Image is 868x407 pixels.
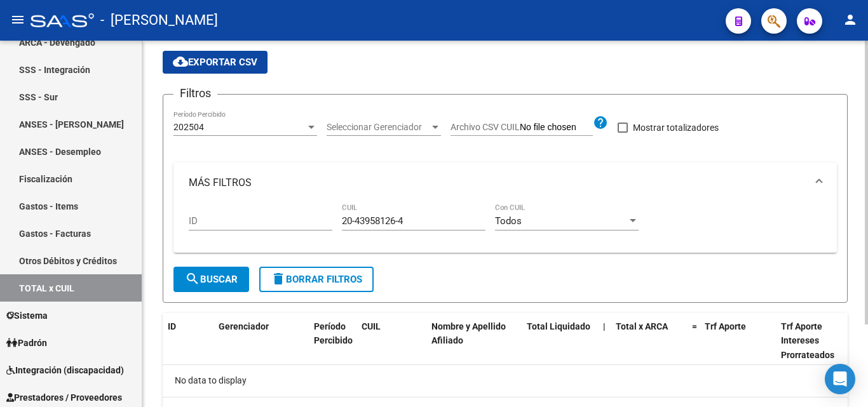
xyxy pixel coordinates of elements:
[495,215,522,227] span: Todos
[173,57,257,68] span: Exportar CSV
[214,313,309,369] datatable-header-cell: Gerenciador
[776,313,852,369] datatable-header-cell: Trf Aporte Intereses Prorrateados
[426,313,522,369] datatable-header-cell: Nombre y Apellido Afiliado
[843,12,858,27] mat-icon: person
[611,313,687,369] datatable-header-cell: Total x ARCA
[100,6,218,34] span: - [PERSON_NAME]
[781,321,834,361] span: Trf Aporte Intereses Prorrateados
[173,267,249,292] button: Buscar
[705,321,746,331] span: Trf Aporte
[825,364,855,394] div: Open Intercom Messenger
[522,313,598,369] datatable-header-cell: Total Liquidado
[700,313,776,369] datatable-header-cell: Trf Aporte
[189,176,806,190] mat-panel-title: MÁS FILTROS
[633,120,719,135] span: Mostrar totalizadores
[527,321,590,331] span: Total Liquidado
[593,115,608,130] mat-icon: help
[309,313,356,369] datatable-header-cell: Período Percibido
[687,313,700,369] datatable-header-cell: =
[616,321,668,331] span: Total x ARCA
[327,122,430,133] span: Seleccionar Gerenciador
[168,321,176,331] span: ID
[314,321,353,346] span: Período Percibido
[163,51,268,74] button: Exportar CSV
[173,84,217,102] h3: Filtros
[173,54,188,69] mat-icon: cloud_download
[692,321,697,331] span: =
[271,271,286,286] mat-icon: delete
[10,12,25,27] mat-icon: menu
[362,321,381,331] span: CUIL
[163,313,214,369] datatable-header-cell: ID
[219,321,269,331] span: Gerenciador
[185,271,200,286] mat-icon: search
[598,313,611,369] datatable-header-cell: |
[185,274,238,285] span: Buscar
[603,321,606,331] span: |
[431,321,506,346] span: Nombre y Apellido Afiliado
[259,267,374,292] button: Borrar Filtros
[6,309,48,323] span: Sistema
[173,203,837,253] div: MÁS FILTROS
[520,122,593,133] input: Archivo CSV CUIL
[356,313,426,369] datatable-header-cell: CUIL
[6,390,122,404] span: Prestadores / Proveedores
[173,163,837,203] mat-expansion-panel-header: MÁS FILTROS
[173,122,204,132] span: 202504
[6,336,47,350] span: Padrón
[163,365,848,397] div: No data to display
[6,363,124,377] span: Integración (discapacidad)
[451,122,520,132] span: Archivo CSV CUIL
[271,274,362,285] span: Borrar Filtros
